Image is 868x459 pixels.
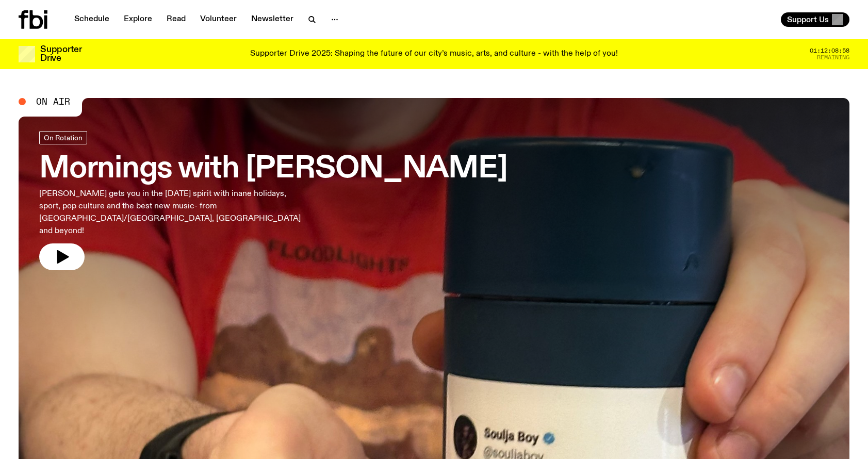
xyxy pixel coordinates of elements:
[39,131,87,144] a: On Rotation
[39,155,507,184] h3: Mornings with [PERSON_NAME]
[68,12,116,27] a: Schedule
[194,12,243,27] a: Volunteer
[39,188,303,237] p: [PERSON_NAME] gets you in the [DATE] spirit with inane holidays, sport, pop culture and the best ...
[781,12,849,27] button: Support Us
[810,48,849,54] span: 01:12:08:58
[245,12,300,27] a: Newsletter
[118,12,158,27] a: Explore
[36,97,70,106] span: On Air
[817,55,849,60] span: Remaining
[250,50,618,59] p: Supporter Drive 2025: Shaping the future of our city’s music, arts, and culture - with the help o...
[160,12,192,27] a: Read
[787,15,829,24] span: Support Us
[39,131,507,270] a: Mornings with [PERSON_NAME][PERSON_NAME] gets you in the [DATE] spirit with inane holidays, sport...
[40,45,81,63] h3: Supporter Drive
[44,134,83,141] span: On Rotation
